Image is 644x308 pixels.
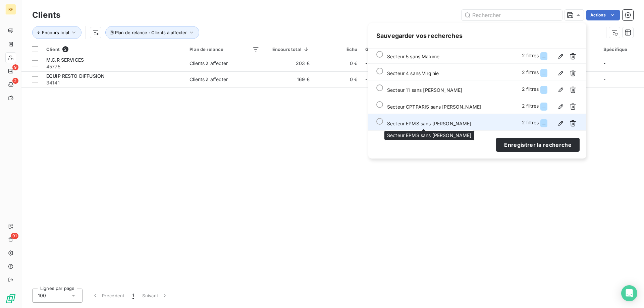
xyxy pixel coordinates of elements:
span: ... [542,54,545,58]
span: 45775 [46,63,181,70]
span: ... [542,71,545,75]
button: Encours total [32,26,82,39]
div: Clients à affecter [190,60,228,67]
span: 34141 [46,79,181,86]
span: Encours total [42,30,69,35]
td: 169 € [263,71,314,87]
span: ... [542,88,545,92]
span: 91 [11,233,18,239]
div: 2 filtres [522,69,547,77]
div: 2 filtres [522,103,547,111]
div: 2 filtres [522,86,547,94]
td: 203 € [263,55,314,71]
div: Clients à affecter [190,76,228,83]
a: 2 [5,79,16,90]
a: 9 [5,66,16,76]
span: Secteur 5 sans Maxime [387,54,439,59]
span: 2 [12,78,18,84]
span: 100 [38,292,46,299]
div: Secteur EPMS sans [PERSON_NAME] [384,130,475,140]
div: Open Intercom Messenger [621,285,637,301]
input: Rechercher [462,10,562,20]
span: Client [46,47,60,52]
span: Secteur EPMS sans [PERSON_NAME] [387,121,472,126]
span: Secteur 11 sans [PERSON_NAME] [387,87,462,93]
td: 0 € [314,55,361,71]
span: Secteur CPTPARIS sans [PERSON_NAME] [387,104,481,110]
div: Plan de relance [190,47,259,52]
span: Sauvegarder vos recherches [368,23,586,49]
span: - [603,60,605,66]
img: Logo LeanPay [5,293,16,304]
span: - [603,76,605,82]
h3: Clients [32,9,60,21]
span: ... [542,105,545,109]
span: - [365,60,367,66]
span: EQUIP RESTO DIFFUSION [46,73,105,79]
button: Suivant [138,289,172,303]
div: Encours total [267,47,310,52]
span: 1 [132,292,134,299]
span: Secteur 4 sans Virginie [387,70,439,76]
button: Enregistrer la recherche [496,138,580,152]
button: Actions [586,10,620,20]
span: - [365,76,367,82]
span: 9 [12,64,18,70]
div: 2 filtres [522,52,547,60]
button: Précédent [88,289,128,303]
span: M.C.R SERVICES [46,57,84,63]
div: 2 filtres [522,119,547,127]
button: 1 [128,289,138,303]
span: ... [542,121,545,125]
button: Plan de relance : Clients à affecter [105,26,199,39]
span: 2 [62,46,68,52]
div: Spécifique [603,47,640,52]
div: Gestionnaires [365,47,435,52]
td: 0 € [314,71,361,87]
span: Plan de relance : Clients à affecter [115,30,187,35]
div: Échu [318,47,357,52]
div: RF [5,4,16,15]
